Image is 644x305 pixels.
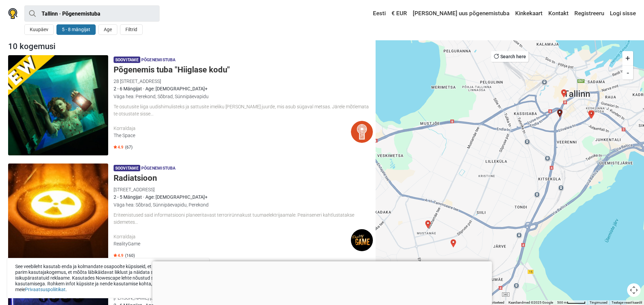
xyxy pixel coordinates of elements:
div: Eriteenistused said informatsiooni planeeritavast terrorirünnakust tuumaelektrijaamale. Peainsene... [114,212,373,226]
div: Väga hea: Perekond, Sõbrad, Sünnipäevapidu [114,93,373,100]
div: Te osutusite liiga uudishimulisteks ja sattusite imeliku [PERSON_NAME] juurde, mis asub sügaval m... [114,103,373,117]
div: Korraldaja [114,233,351,240]
a: Kontakt [547,7,570,20]
button: 5 - 8 mängijat [56,24,96,35]
button: Kuupäev [24,24,54,35]
a: Tingimused [590,301,607,304]
a: Teatage veast kaardil [612,301,642,304]
img: Nowescape logo [8,8,18,19]
span: 4.9 [114,145,123,150]
div: Red Alert [560,89,568,97]
span: Soovitame [114,165,140,171]
span: Soovitame [114,57,140,63]
div: Põgenemis tuba "Hiiglase kodu" [556,109,564,117]
div: Shambala [587,110,595,118]
iframe: Advertisement [152,261,492,303]
img: Radiatsioon [8,164,108,264]
button: Kaardi mõõtkava: 500 m 51 piksli kohta [555,300,588,305]
button: - [622,65,633,80]
img: Star [114,145,117,149]
div: Võlurite kool [449,239,457,247]
span: (67) [125,145,133,150]
a: Privaatsuspoliitikat [25,287,66,292]
div: Üliinimene [588,110,596,118]
div: 28 [STREET_ADDRESS] [114,78,373,85]
button: Kaardikaamera juhtnupud [627,283,641,297]
img: RealityGame [351,229,373,251]
h5: Põgenemis tuba "Hiiglase kodu" [114,65,373,75]
span: Kaardiandmed ©2025 Google [508,301,553,304]
h5: Radiatsioon [114,173,373,183]
span: 4.9 [114,253,123,258]
span: 500 m [557,301,567,304]
input: proovi “Tallinn” [24,5,160,22]
span: Põgenemistuba [141,57,176,64]
div: The Space [114,132,351,139]
span: (160) [125,253,135,258]
div: Hääl pimedusest [588,111,596,119]
button: + [622,51,633,65]
div: 2 - 6 Mängijat · Age: [DEMOGRAPHIC_DATA]+ [114,85,373,92]
span: Põgenemistuba [141,165,176,172]
a: Registreeru [573,7,606,20]
a: Logi sisse [608,7,636,20]
div: See veebileht kasutab enda ja kolmandate osapoolte küpsiseid, et tuua sinuni parim kasutajakogemu... [7,258,210,298]
a: Eesti [366,7,387,20]
div: [STREET_ADDRESS] [114,186,373,193]
img: Eesti [368,11,373,16]
a: € EUR [390,7,409,20]
button: Age [98,24,117,35]
img: The Space [351,121,373,143]
button: Filtrid [120,24,143,35]
div: 2 - 5 Mängijat · Age: [DEMOGRAPHIC_DATA]+ [114,193,373,201]
img: Põgenemis tuba "Hiiglase kodu" [8,55,108,155]
button: Search here [491,51,529,62]
div: Korraldaja [114,125,351,132]
div: RealityGame [114,240,351,247]
img: Star [114,254,117,257]
div: Põgenemine Vanglast [424,220,432,228]
div: 10 kogemusi [5,40,376,52]
div: Väga hea: Sõbrad, Sünnipäevapidu, Perekond [114,201,373,209]
a: Kinkekaart [514,7,544,20]
a: [PERSON_NAME] uus põgenemistuba [411,7,511,20]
